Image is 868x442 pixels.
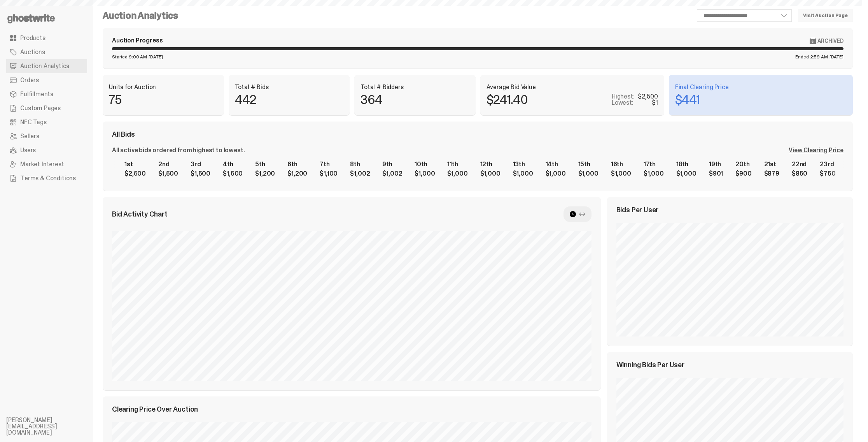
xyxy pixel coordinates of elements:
[124,171,146,177] div: $2,500
[223,161,243,167] div: 4th
[616,361,684,368] span: Winning Bids Per User
[20,133,39,139] span: Sellers
[6,143,87,157] a: Users
[6,59,87,73] a: Auction Analytics
[20,105,61,111] span: Custom Pages
[149,55,163,59] span: [DATE]
[644,161,664,167] div: 17th
[235,93,257,106] p: 442
[382,161,402,167] div: 9th
[795,55,828,59] span: Ended 2:59 AM
[255,171,275,177] div: $1,200
[611,161,631,167] div: 16th
[578,161,598,167] div: 15th
[6,115,87,129] a: NFC Tags
[6,101,87,115] a: Custom Pages
[612,100,633,106] p: Lowest:
[382,171,402,177] div: $1,002
[447,161,467,167] div: 11th
[191,171,210,177] div: $1,500
[638,93,658,100] div: $2,500
[6,129,87,143] a: Sellers
[320,171,338,177] div: $1,100
[829,55,843,59] span: [DATE]
[644,171,664,177] div: $1,000
[20,77,39,83] span: Orders
[480,171,500,177] div: $1,000
[709,161,723,167] div: 19th
[611,171,631,177] div: $1,000
[112,406,198,413] span: Clearing Price Over Auction
[676,171,696,177] div: $1,000
[112,55,147,59] span: Started 9:00 AM
[103,11,178,20] h4: Auction Analytics
[486,84,658,90] p: Average Bid Value
[820,161,835,167] div: 23rd
[513,161,533,167] div: 13th
[792,161,807,167] div: 22nd
[350,171,370,177] div: $1,002
[158,161,178,167] div: 2nd
[546,161,566,167] div: 14th
[820,171,835,177] div: $750
[764,161,779,167] div: 21st
[20,161,64,167] span: Market Interest
[6,31,87,45] a: Products
[6,73,87,87] a: Orders
[20,35,45,41] span: Products
[158,171,178,177] div: $1,500
[350,161,370,167] div: 8th
[112,37,163,44] div: Auction Progress
[20,91,53,97] span: Fulfillments
[447,171,467,177] div: $1,000
[109,93,121,106] p: 75
[6,157,87,171] a: Market Interest
[675,93,700,106] p: $441
[6,87,87,101] a: Fulfillments
[235,84,344,90] p: Total # Bids
[789,147,843,153] div: View Clearing Price
[360,84,469,90] p: Total # Bidders
[20,49,45,55] span: Auctions
[798,9,853,22] a: Visit Auction Page
[616,206,659,213] span: Bids Per User
[255,161,275,167] div: 5th
[112,131,135,138] span: All Bids
[735,161,751,167] div: 20th
[360,93,383,106] p: 364
[112,211,168,218] span: Bid Activity Chart
[764,171,779,177] div: $879
[709,171,723,177] div: $901
[20,63,69,69] span: Auction Analytics
[480,161,500,167] div: 12th
[223,171,243,177] div: $1,500
[486,93,528,106] p: $241.40
[675,84,847,90] p: Final Clearing Price
[287,161,307,167] div: 6th
[124,161,146,167] div: 1st
[578,171,598,177] div: $1,000
[6,171,87,185] a: Terms & Conditions
[792,171,807,177] div: $850
[676,161,696,167] div: 18th
[287,171,307,177] div: $1,200
[735,171,751,177] div: $900
[513,171,533,177] div: $1,000
[546,171,566,177] div: $1,000
[320,161,338,167] div: 7th
[112,147,245,153] div: All active bids ordered from highest to lowest.
[652,100,658,106] div: $1
[6,417,100,436] li: [PERSON_NAME][EMAIL_ADDRESS][DOMAIN_NAME]
[20,147,36,153] span: Users
[20,175,76,181] span: Terms & Conditions
[817,38,843,44] span: Archived
[109,84,218,90] p: Units for Auction
[6,45,87,59] a: Auctions
[20,119,47,125] span: NFC Tags
[612,93,635,100] p: Highest:
[415,161,435,167] div: 10th
[415,171,435,177] div: $1,000
[191,161,210,167] div: 3rd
